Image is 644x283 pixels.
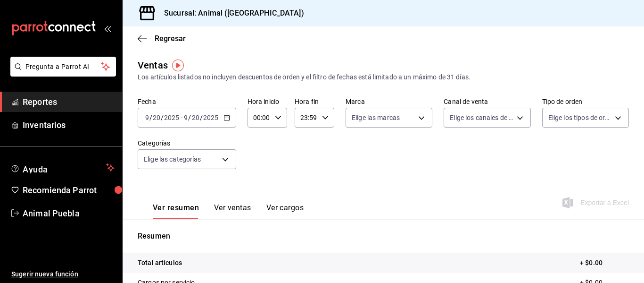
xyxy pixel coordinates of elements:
button: Ver cargos [266,203,304,219]
span: Elige las marcas [352,113,400,122]
span: - [181,114,182,121]
span: Elige los tipos de orden [548,113,611,122]
span: Pregunta a Parrot AI [25,62,101,72]
div: navigation tabs [153,203,304,219]
label: Hora fin [295,98,334,105]
span: Animal Puebla [23,207,115,220]
span: / [188,114,191,121]
span: / [200,114,203,121]
label: Hora inicio [248,98,287,105]
button: Ver resumen [153,203,199,219]
span: Elige los canales de venta [450,113,513,122]
button: open_drawer_menu [104,25,111,32]
span: Recomienda Parrot [23,184,115,197]
input: -- [152,114,161,121]
input: -- [145,114,149,121]
span: Elige las categorías [144,154,201,164]
label: Fecha [138,98,236,105]
div: Los artículos listados no incluyen descuentos de orden y el filtro de fechas está limitado a un m... [138,72,629,82]
input: ---- [203,114,219,121]
span: Reportes [23,95,115,108]
label: Tipo de orden [542,98,629,105]
button: Regresar [138,34,186,43]
span: / [149,114,152,121]
p: Total artículos [138,258,182,268]
label: Marca [346,98,432,105]
input: -- [191,114,200,121]
label: Categorías [138,140,236,146]
label: Canal de venta [444,98,530,105]
img: Tooltip marker [172,60,184,71]
button: Pregunta a Parrot AI [10,57,116,77]
button: Ver ventas [214,203,251,219]
p: Resumen [138,231,629,242]
input: -- [183,114,188,121]
input: ---- [164,114,180,121]
div: Ventas [138,58,168,72]
h3: Sucursal: Animal ([GEOGRAPHIC_DATA]) [157,8,304,19]
span: Ayuda [23,162,102,173]
a: Pregunta a Parrot AI [7,69,116,78]
span: Sugerir nueva función [11,269,115,279]
span: Regresar [155,34,186,43]
span: / [161,114,164,121]
span: Inventarios [23,119,115,131]
p: + $0.00 [580,258,629,268]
